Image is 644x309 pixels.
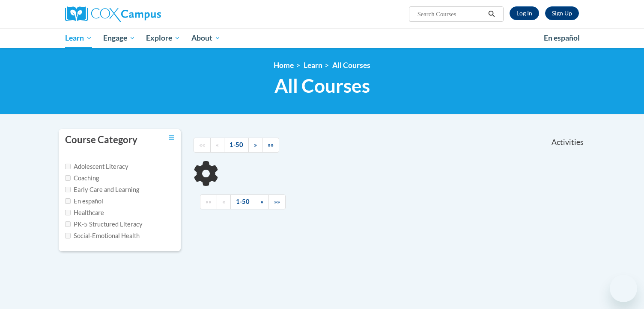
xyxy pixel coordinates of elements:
[274,74,370,97] span: All Courses
[222,198,225,205] span: «
[485,9,498,19] button: Search
[268,194,286,209] a: End
[210,138,224,153] a: Previous
[146,33,180,43] span: Explore
[65,33,92,43] span: Learn
[544,33,580,42] span: En español
[260,198,263,205] span: »
[103,33,135,43] span: Engage
[254,141,257,148] span: »
[65,231,140,241] label: Social-Emotional Health
[65,6,228,22] a: Cox Campus
[140,28,186,48] a: Explore
[217,194,231,209] a: Previous
[52,28,592,48] div: Main menu
[65,210,71,215] input: Checkbox for Options
[65,233,71,238] input: Checkbox for Options
[268,141,274,148] span: »»
[255,194,269,209] a: Next
[248,138,262,153] a: Next
[199,141,205,148] span: ««
[262,138,279,153] a: End
[65,185,139,194] label: Early Care and Learning
[304,61,322,70] a: Learn
[65,164,71,169] input: Checkbox for Options
[224,138,249,153] a: 1-50
[206,198,212,205] span: ««
[65,221,71,227] input: Checkbox for Options
[545,6,579,20] a: Register
[194,138,211,153] a: Begining
[65,208,104,218] label: Healthcare
[552,138,584,147] span: Activities
[200,194,217,209] a: Begining
[274,198,280,205] span: »»
[510,6,539,20] a: Log In
[98,28,141,48] a: Engage
[538,29,585,47] a: En español
[65,162,128,171] label: Adolescent Literacy
[65,174,99,183] label: Coaching
[65,6,161,22] img: Cox Campus
[65,175,71,181] input: Checkbox for Options
[169,133,174,143] a: Toggle collapse
[191,33,221,43] span: About
[216,141,219,148] span: «
[65,220,143,229] label: PK-5 Structured Literacy
[417,9,485,19] input: Search Courses
[610,275,637,302] iframe: Button to launch messaging window
[65,133,137,147] h3: Course Category
[65,198,71,204] input: Checkbox for Options
[65,197,103,206] label: En español
[65,187,71,192] input: Checkbox for Options
[186,28,226,48] a: About
[274,61,294,70] a: Home
[60,28,98,48] a: Learn
[230,194,255,209] a: 1-50
[332,61,370,70] a: All Courses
